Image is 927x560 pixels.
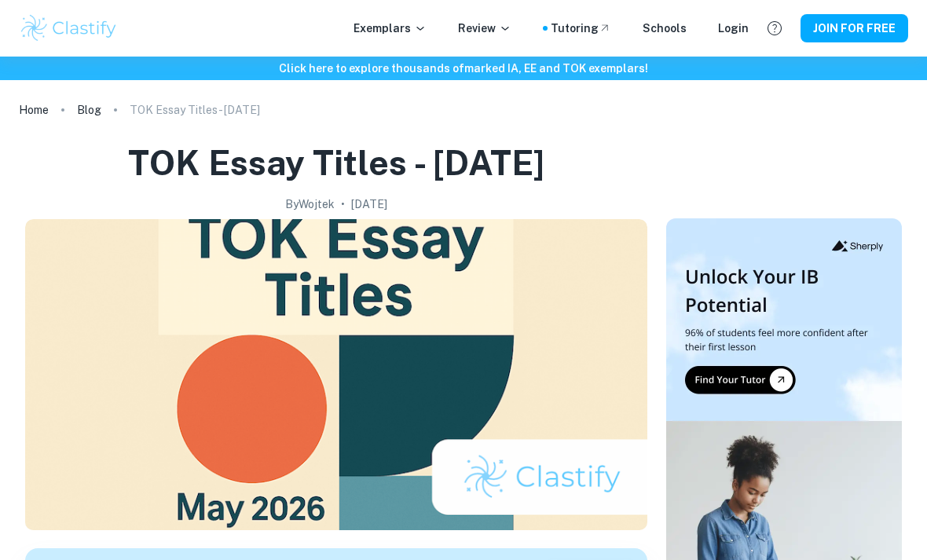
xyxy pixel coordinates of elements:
h2: [DATE] [351,196,387,213]
img: TOK Essay Titles - May 2026 cover image [25,219,647,530]
a: Login [718,20,749,37]
a: Blog [77,99,101,121]
p: Exemplars [354,20,427,37]
h6: Click here to explore thousands of marked IA, EE and TOK exemplars ! [3,60,924,77]
button: JOIN FOR FREE [801,14,908,42]
a: Schools [643,20,687,37]
p: TOK Essay Titles - [DATE] [130,101,260,119]
p: • [341,196,345,213]
a: Home [19,99,49,121]
img: Clastify logo [19,13,119,44]
p: Review [458,20,511,37]
a: Tutoring [551,20,611,37]
h1: TOK Essay Titles - [DATE] [128,140,544,186]
h2: By Wojtek [285,196,335,213]
button: Help and Feedback [761,15,788,42]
